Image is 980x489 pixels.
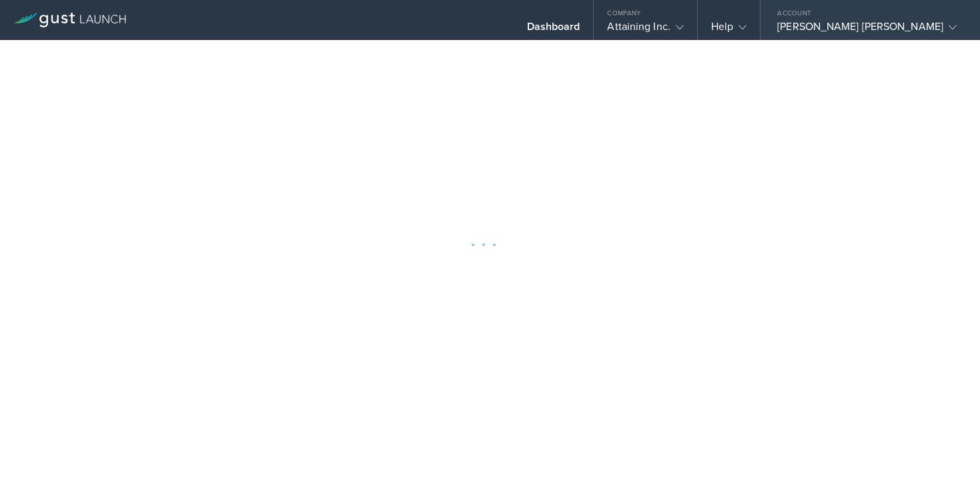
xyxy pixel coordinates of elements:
[607,20,683,40] div: Attaining Inc.
[711,20,747,40] div: Help
[777,20,957,40] div: [PERSON_NAME] [PERSON_NAME]
[913,425,980,489] iframe: Chat Widget
[527,20,580,40] div: Dashboard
